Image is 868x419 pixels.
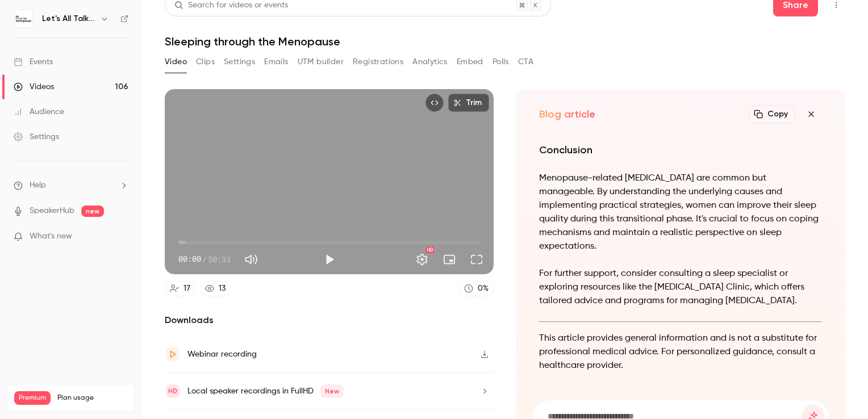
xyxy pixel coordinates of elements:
button: CTA [518,53,533,71]
p: For further support, consider consulting a sleep specialist or exploring resources like the [MEDI... [539,267,823,308]
button: Registrations [353,53,403,71]
div: 0 % [478,283,489,295]
span: Plan usage [57,393,128,403]
div: Videos [14,81,54,93]
a: 13 [200,281,231,296]
li: help-dropdown-opener [14,179,128,191]
h2: Blog article [539,107,595,121]
button: Settings [224,53,255,71]
button: Clips [196,53,215,71]
button: UTM builder [298,53,344,71]
div: Local speaker recordings in FullHD [187,384,344,398]
div: 00:00 [178,253,231,265]
div: 17 [183,283,190,295]
button: Embed video [425,94,444,112]
button: Polls [493,53,509,71]
span: What's new [30,231,72,242]
h1: Sleeping through the Menopause [165,35,845,48]
button: Copy [749,105,795,123]
span: Premium [14,391,51,405]
span: 50:33 [208,253,231,265]
div: HD [426,246,434,253]
p: This article provides general information and is not a substitute for professional medical advice... [539,332,823,372]
button: Analytics [412,53,448,71]
h6: Let's All Talk Menopause (on demand library ) [42,13,95,24]
div: 13 [219,283,226,295]
div: Settings [14,131,59,143]
span: 00:00 [178,253,201,265]
h2: Conclusion [539,142,823,158]
span: / [202,253,207,265]
div: Audience [14,106,64,118]
a: 17 [165,281,195,296]
iframe: Noticeable Trigger [115,232,128,242]
button: Play [318,248,341,271]
button: Video [165,53,187,71]
div: Events [14,56,53,68]
button: Settings [411,248,433,271]
p: Menopause-related [MEDICAL_DATA] are common but manageable. By understanding the underlying cause... [539,171,823,253]
span: Help [30,179,46,191]
button: Trim [448,94,489,112]
img: Let's All Talk Menopause (on demand library ) [14,10,32,28]
button: Embed [457,53,483,71]
button: Mute [240,248,262,271]
button: Full screen [465,248,488,271]
div: Webinar recording [187,347,257,361]
button: Emails [264,53,288,71]
a: 0% [459,281,494,296]
h2: Downloads [165,313,494,327]
button: Turn on miniplayer [438,248,461,271]
span: new [81,206,104,217]
span: New [320,384,344,398]
a: SpeakerHub [30,205,74,217]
